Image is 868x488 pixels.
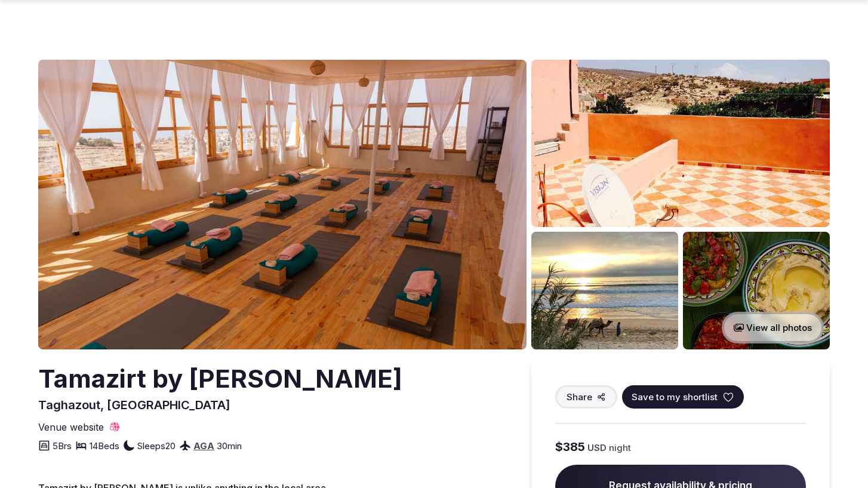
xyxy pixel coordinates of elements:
span: $385 [555,438,585,455]
h2: Tamazirt by [PERSON_NAME] [38,361,402,397]
span: Venue website [38,421,104,434]
span: 14 Beds [90,440,119,452]
span: USD [587,441,607,454]
span: 5 Brs [53,440,72,452]
a: AGA [193,440,214,452]
button: Save to my shortlist [622,385,744,409]
img: Venue gallery photo [531,232,678,349]
span: Taghazout, [GEOGRAPHIC_DATA] [38,398,230,412]
a: Venue website [38,421,121,434]
span: Sleeps 20 [137,440,176,452]
span: Save to my shortlist [632,391,718,403]
img: Venue cover photo [38,60,527,349]
button: View all photos [722,312,824,343]
span: 30 min [217,440,242,452]
span: night [609,441,631,454]
span: Share [567,391,592,403]
button: Share [555,385,617,409]
img: Venue gallery photo [683,232,830,349]
img: Venue gallery photo [531,60,830,227]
